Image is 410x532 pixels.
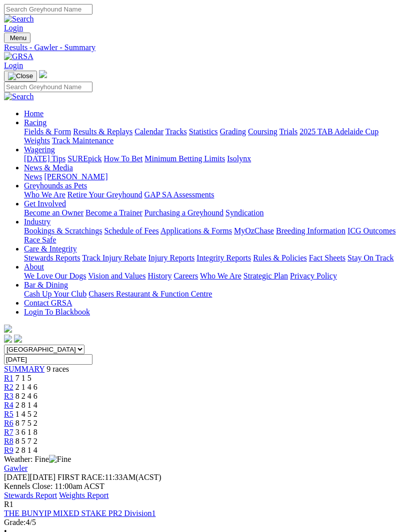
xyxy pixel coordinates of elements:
[24,163,73,172] a: News & Media
[4,473,30,481] span: [DATE]
[4,92,34,101] img: Search
[73,127,132,136] a: Results & Replays
[4,33,30,43] button: Toggle navigation
[4,365,44,373] a: SUMMARY
[4,43,406,52] div: Results - Gawler - Summary
[15,392,37,400] span: 8 2 4 6
[88,272,145,280] a: Vision and Values
[15,419,37,427] span: 8 7 5 2
[4,24,23,32] a: Login
[24,118,46,127] a: Racing
[4,482,406,491] div: Kennels Close: 11:00am ACST
[144,190,214,199] a: GAP SA Assessments
[4,419,13,427] span: R6
[134,127,163,136] a: Calendar
[24,281,68,289] a: Bar & Dining
[4,325,12,333] img: logo-grsa-white.png
[24,145,55,154] a: Wagering
[24,208,406,217] div: Get Involved
[4,383,13,391] a: R2
[24,262,44,271] a: About
[148,253,194,262] a: Injury Reports
[24,253,406,262] div: Care & Integrity
[4,518,406,527] div: 4/5
[173,272,198,280] a: Careers
[4,509,155,517] a: THE BUNYIP MIXED STAKE PR2 Division1
[4,401,13,409] a: R4
[225,208,263,217] a: Syndication
[15,446,37,454] span: 2 8 1 4
[88,290,212,298] a: Chasers Restaurant & Function Centre
[15,437,37,445] span: 8 5 7 2
[276,226,345,235] a: Breeding Information
[24,226,406,244] div: Industry
[15,383,37,391] span: 2 1 4 6
[24,244,77,253] a: Care & Integrity
[67,190,142,199] a: Retire Your Greyhound
[8,72,33,80] img: Close
[4,500,13,508] span: R1
[4,374,13,382] a: R1
[10,34,26,42] span: Menu
[347,253,393,262] a: Stay On Track
[279,127,297,136] a: Trials
[15,374,31,382] span: 7 1 5
[104,226,158,235] a: Schedule of Fees
[165,127,187,136] a: Tracks
[24,235,56,244] a: Race Safe
[59,491,109,499] a: Weights Report
[24,136,50,145] a: Weights
[24,127,71,136] a: Fields & Form
[144,154,225,163] a: Minimum Betting Limits
[24,190,406,199] div: Greyhounds as Pets
[4,464,27,472] a: Gawler
[4,335,12,343] img: facebook.svg
[24,127,406,145] div: Racing
[253,253,307,262] a: Rules & Policies
[220,127,246,136] a: Grading
[24,290,406,299] div: Bar & Dining
[309,253,345,262] a: Fact Sheets
[57,473,161,481] span: 11:33AM(ACST)
[4,4,92,15] input: Search
[4,446,13,454] a: R9
[4,518,26,526] span: Grade:
[299,127,378,136] a: 2025 TAB Adelaide Cup
[46,365,69,373] span: 9 races
[4,473,55,481] span: [DATE]
[49,455,71,464] img: Fine
[4,491,57,499] a: Stewards Report
[4,392,13,400] a: R3
[227,154,251,163] a: Isolynx
[24,208,83,217] a: Become an Owner
[4,410,13,418] a: R5
[4,428,13,436] span: R7
[290,272,337,280] a: Privacy Policy
[24,272,406,281] div: About
[4,71,37,82] button: Toggle navigation
[15,410,37,418] span: 1 4 5 2
[248,127,277,136] a: Coursing
[4,354,92,365] input: Select date
[243,272,288,280] a: Strategic Plan
[4,82,92,92] input: Search
[4,455,71,463] span: Weather: Fine
[24,154,65,163] a: [DATE] Tips
[160,226,232,235] a: Applications & Forms
[52,136,113,145] a: Track Maintenance
[24,199,66,208] a: Get Involved
[144,208,223,217] a: Purchasing a Greyhound
[4,52,33,61] img: GRSA
[104,154,143,163] a: How To Bet
[24,272,86,280] a: We Love Our Dogs
[24,217,50,226] a: Industry
[4,15,34,24] img: Search
[15,401,37,409] span: 2 8 1 4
